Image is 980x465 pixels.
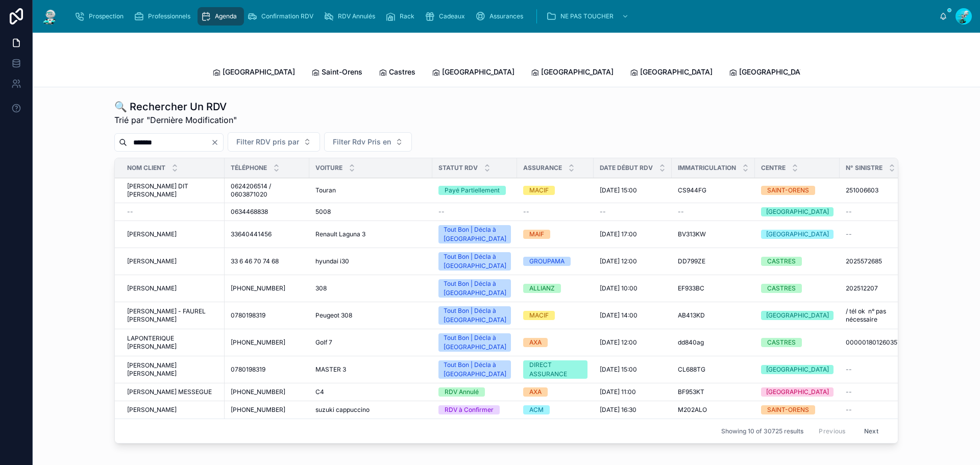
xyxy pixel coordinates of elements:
a: -- [846,230,918,238]
a: BV313KW [678,230,749,238]
span: 0000018012603573 [846,338,904,347]
div: Tout Bon | Décla à [GEOGRAPHIC_DATA] [444,360,506,379]
a: Renault Laguna 3 [315,230,426,238]
a: RDV Annulé [438,387,511,397]
span: [GEOGRAPHIC_DATA] [541,67,614,77]
a: CL688TG [678,365,749,374]
a: Tout Bon | Décla à [GEOGRAPHIC_DATA] [438,252,511,271]
a: [GEOGRAPHIC_DATA] [761,365,834,374]
a: [GEOGRAPHIC_DATA] [432,63,514,83]
a: 251006603 [846,186,918,194]
a: SAINT-ORENS [761,405,834,414]
a: [PHONE_NUMBER] [231,388,303,396]
a: CASTRES [761,257,834,266]
div: scrollable content [67,5,939,28]
span: Voiture [315,164,342,172]
div: SAINT-ORENS [767,186,809,195]
a: [PHONE_NUMBER] [231,338,303,347]
span: 251006603 [846,186,878,194]
span: [PERSON_NAME] [127,406,177,414]
div: CASTRES [767,257,796,266]
span: Peugeot 308 [315,311,352,320]
div: [GEOGRAPHIC_DATA] [766,207,829,216]
span: [PHONE_NUMBER] [231,406,285,414]
span: Saint-Orens [322,67,362,77]
span: -- [846,388,852,396]
span: Golf 7 [315,338,332,347]
span: -- [523,208,529,216]
a: CASTRES [761,338,834,347]
span: [GEOGRAPHIC_DATA] [442,67,514,77]
span: [DATE] 11:00 [600,388,636,396]
span: [DATE] 15:00 [600,365,637,374]
span: 0780198319 [231,365,265,374]
a: CS944FG [678,186,749,194]
a: / tél ok n° pas nécessaire [846,307,918,324]
a: -- [523,208,587,216]
a: 5008 [315,208,426,216]
a: MACIF [523,311,587,320]
div: [GEOGRAPHIC_DATA] [766,311,829,320]
span: Assurance [523,164,562,172]
a: 0000018012603573 [846,338,918,347]
span: AB413KD [678,311,705,320]
a: DIRECT ASSURANCE [523,360,587,379]
a: [PHONE_NUMBER] [231,406,303,414]
a: [DATE] 12:00 [600,257,666,265]
a: [PERSON_NAME] [PERSON_NAME] [127,361,218,378]
a: [GEOGRAPHIC_DATA] [761,230,834,239]
span: LAPONTERIQUE [PERSON_NAME] [127,334,218,351]
div: [GEOGRAPHIC_DATA] [766,365,829,374]
span: Showing 10 of 30725 results [721,427,803,435]
a: [GEOGRAPHIC_DATA] [212,63,295,83]
a: 2025572685 [846,257,918,265]
span: 0780198319 [231,311,265,320]
a: Castres [379,63,415,83]
span: [PERSON_NAME] MESSEGUE [127,388,212,396]
a: [GEOGRAPHIC_DATA] [531,63,614,83]
div: RDV Annulé [445,387,479,397]
div: CASTRES [767,284,796,293]
div: Tout Bon | Décla à [GEOGRAPHIC_DATA] [444,225,506,243]
a: CASTRES [761,284,834,293]
a: Tout Bon | Décla à [GEOGRAPHIC_DATA] [438,225,511,243]
span: [PERSON_NAME] [127,257,177,265]
span: [DATE] 17:00 [600,230,637,238]
span: BF953KT [678,388,704,396]
span: M202ALO [678,406,707,414]
a: MAIF [523,230,587,239]
span: 0634468838 [231,208,268,216]
span: Centre [761,164,786,172]
span: -- [438,208,445,216]
h1: 🔍 Rechercher Un RDV [114,100,237,114]
a: -- [438,208,511,216]
a: [PERSON_NAME] - FAUREL [PERSON_NAME] [127,307,218,324]
a: Touran [315,186,426,194]
div: Tout Bon | Décla à [GEOGRAPHIC_DATA] [444,333,506,352]
span: Filter Rdv Pris en [333,137,391,147]
a: Tout Bon | Décla à [GEOGRAPHIC_DATA] [438,306,511,325]
a: AXA [523,387,587,397]
a: -- [846,365,918,374]
a: RDV à Confirmer [438,405,511,414]
span: -- [600,208,606,216]
span: -- [846,208,852,216]
span: 308 [315,284,327,292]
a: Peugeot 308 [315,311,426,320]
a: [PERSON_NAME] DIT [PERSON_NAME] [127,182,218,199]
div: GROUPAMA [529,257,565,266]
span: RDV Annulés [338,12,375,20]
a: hyundai i30 [315,257,426,265]
a: NE PAS TOUCHER [543,7,634,26]
span: CL688TG [678,365,705,374]
span: Agenda [215,12,237,20]
span: [DATE] 14:00 [600,311,638,320]
span: [PHONE_NUMBER] [231,388,285,396]
a: -- [846,406,918,414]
button: Select Button [324,132,412,152]
span: Cadeaux [439,12,465,20]
a: 33640441456 [231,230,303,238]
a: -- [678,208,749,216]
